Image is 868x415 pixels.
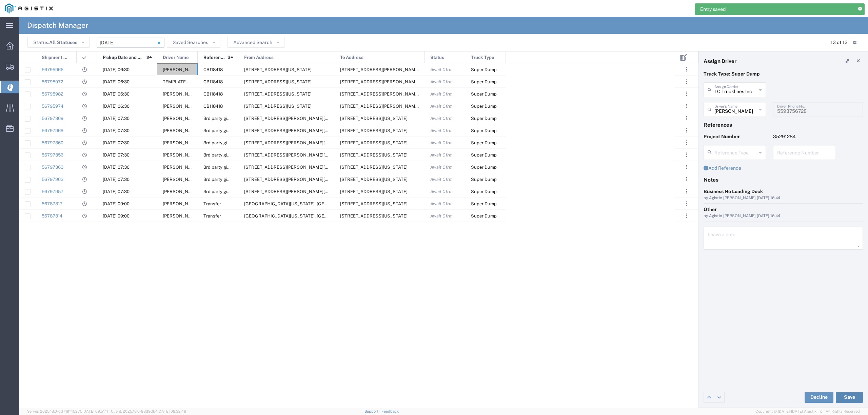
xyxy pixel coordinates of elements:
[340,140,408,145] span: 10576 Wilton Rd, Elk Grove, California, United States
[682,211,691,221] button: ...
[42,116,63,121] a: 56797369
[49,40,77,45] span: All Statuses
[836,392,863,403] button: Save
[686,114,687,122] span: . . .
[471,140,497,145] span: Super Dump
[471,51,494,64] span: Truck Type
[244,79,312,84] span: 1050 North Court St, Redding, California, 96001, United States
[203,128,242,133] span: 3rd party giveaway
[831,39,848,46] div: 13 of 13
[42,189,63,194] a: 56797957
[42,79,63,84] a: 56795972
[103,67,130,72] span: 09/12/2025, 06:30
[686,102,687,110] span: . . .
[42,128,63,133] a: 56797969
[203,91,223,97] span: CB118418
[244,116,348,121] span: 5555 Florin-Perkins Rd, Sacramento, California, 95826, United States
[203,67,223,72] span: CB118418
[203,140,242,145] span: 3rd party giveaway
[430,213,454,219] span: Await Cfrm.
[103,213,130,219] span: 09/12/2025, 09:00
[686,90,687,98] span: . . .
[430,67,454,72] span: Await Cfrm.
[103,104,130,109] span: 09/12/2025, 06:30
[471,201,497,206] span: Super Dump
[103,91,130,97] span: 09/12/2025, 06:30
[682,138,691,147] button: ...
[42,201,62,206] a: 56787317
[704,133,766,140] p: Project Number
[203,213,221,219] span: Transfer
[163,104,199,109] span: Aysia Lazo
[163,79,214,84] span: TEMPLATE - NO ASSIGN
[340,189,408,194] span: 10576 Wilton Rd, Elk Grove, California, United States
[163,213,199,219] span: Taranbir Chhina
[340,91,444,97] span: 18703 Cambridge Rd, Anderson, California, 96007, United States
[203,104,223,109] span: CB118418
[471,91,497,97] span: Super Dump
[111,409,186,413] span: Client: 2025.18.0-9839db4
[163,128,199,133] span: Gary Cheema
[228,37,284,48] button: Advanced Search
[340,152,408,158] span: 10576 Wilton Rd, Elk Grove, California, United States
[244,51,274,64] span: From Address
[103,140,130,145] span: 09/12/2025, 07:30
[682,187,691,196] button: ...
[163,201,199,206] span: Hector Velasquez
[203,201,221,206] span: Transfer
[244,165,348,170] span: 5555 Florin-Perkins Rd, Sacramento, California, 95826, United States
[682,77,691,86] button: ...
[704,213,863,219] div: by Agistix [PERSON_NAME] [DATE] 16:44
[686,163,687,171] span: . . .
[163,67,199,72] span: Danelle Schlinger
[686,126,687,134] span: . . .
[340,165,408,170] span: 10576 Wilton Rd, Elk Grove, California, United States
[340,79,444,84] span: 18703 Cambridge Rd, Anderson, California, 96007, United States
[244,67,312,72] span: 1050 North Court St, Redding, California, 96001, United States
[430,165,454,170] span: Await Cfrm.
[340,128,408,133] span: 10576 Wilton Rd, Elk Grove, California, United States
[430,116,454,121] span: Await Cfrm.
[704,165,741,171] a: Add Reference
[686,187,687,195] span: . . .
[430,91,454,97] span: Await Cfrm.
[364,409,381,413] a: Support
[203,177,242,182] span: 3rd party giveaway
[686,78,687,86] span: . . .
[430,152,454,158] span: Await Cfrm.
[682,162,691,172] button: ...
[244,189,348,194] span: 5555 Florin-Perkins Rd, Sacramento, California, 95826, United States
[42,213,62,219] a: 56787314
[5,3,53,14] img: logo
[158,409,186,413] span: [DATE] 09:32:48
[340,51,363,64] span: To Address
[471,152,497,158] span: Super Dump
[27,37,90,48] button: Status:All Statuses
[163,177,199,182] span: Ramandeep Singh
[773,133,835,140] p: 35291284
[103,51,144,64] span: Pickup Date and Time
[103,128,130,133] span: 09/12/2025, 07:30
[203,165,242,170] span: 3rd party giveaway
[682,126,691,135] button: ...
[430,201,454,206] span: Await Cfrm.
[244,177,348,182] span: 5555 Florin-Perkins Rd, Sacramento, California, 95826, United States
[203,189,242,194] span: 3rd party giveaway
[430,189,454,194] span: Await Cfrm.
[686,175,687,183] span: . . .
[686,151,687,159] span: . . .
[42,67,63,72] a: 56795966
[163,116,199,121] span: Kashmira Singh Atwal
[244,201,362,206] span: Clinton Ave & Locan Ave, Fresno, California, 93619, United States
[430,140,454,145] span: Await Cfrm.
[163,140,199,145] span: Jose Fuentes
[42,152,63,158] a: 56797356
[682,199,691,208] button: ...
[340,201,408,206] span: 308 W Alluvial Ave, Clovis, California, 93611, United States
[430,51,444,64] span: Status
[471,67,497,72] span: Super Dump
[682,89,691,99] button: ...
[471,116,497,121] span: Super Dump
[430,177,454,182] span: Await Cfrm.
[203,116,242,121] span: 3rd party giveaway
